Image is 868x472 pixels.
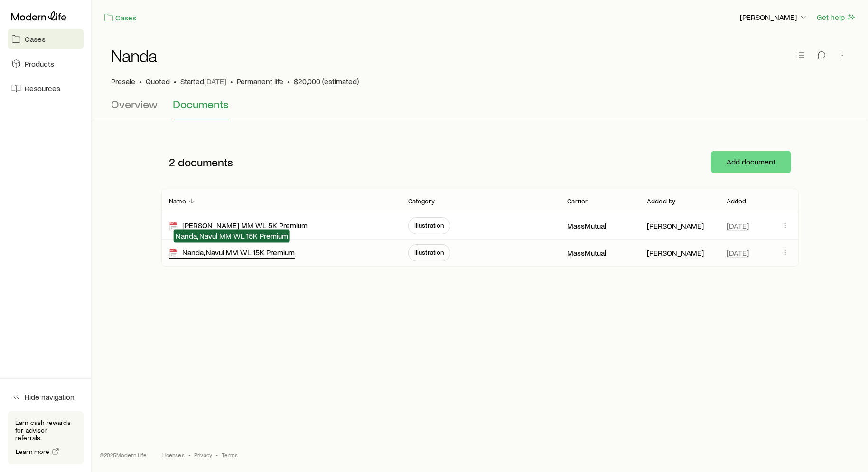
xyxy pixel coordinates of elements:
[222,451,238,459] a: Terms
[146,77,170,86] span: Quoted
[169,221,308,231] div: [PERSON_NAME] MM WL 5K Premium
[740,12,808,22] p: [PERSON_NAME]
[8,411,84,464] div: Earn cash rewards for advisor referrals.Learn more
[103,12,137,23] a: Cases
[173,97,229,111] span: Documents
[169,248,295,259] div: Nanda, Navul MM WL 15K Premium
[294,77,359,86] span: $20,000 (estimated)
[111,46,157,65] h1: Nanda
[216,451,218,459] span: •
[408,197,435,205] p: Category
[25,59,54,68] span: Products
[111,97,849,120] div: Case details tabs
[414,249,444,256] span: Illustration
[174,77,177,86] span: •
[25,392,75,402] span: Hide navigation
[647,221,704,231] p: [PERSON_NAME]
[414,222,444,229] span: Illustration
[8,53,84,74] a: Products
[188,451,190,459] span: •
[727,221,749,231] span: [DATE]
[567,248,606,258] p: MassMutual
[237,77,283,86] span: Permanent life
[162,451,185,459] a: Licenses
[169,155,175,169] span: 2
[111,97,158,111] span: Overview
[8,78,84,99] a: Resources
[727,248,749,258] span: [DATE]
[100,451,147,459] p: © 2025 Modern Life
[567,221,606,231] p: MassMutual
[204,77,226,86] span: [DATE]
[647,248,704,258] p: [PERSON_NAME]
[711,151,791,173] button: Add document
[8,386,84,407] button: Hide navigation
[8,29,84,49] a: Cases
[647,197,675,205] p: Added by
[739,12,809,23] button: [PERSON_NAME]
[230,77,233,86] span: •
[16,448,50,455] span: Learn more
[139,77,142,86] span: •
[567,197,588,205] p: Carrier
[178,155,233,169] span: documents
[287,77,290,86] span: •
[727,197,747,205] p: Added
[169,197,186,205] p: Name
[111,77,135,86] p: Presale
[25,84,60,93] span: Resources
[15,419,76,442] p: Earn cash rewards for advisor referrals.
[816,12,857,23] button: Get help
[25,34,46,44] span: Cases
[180,77,226,86] p: Started
[194,451,212,459] a: Privacy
